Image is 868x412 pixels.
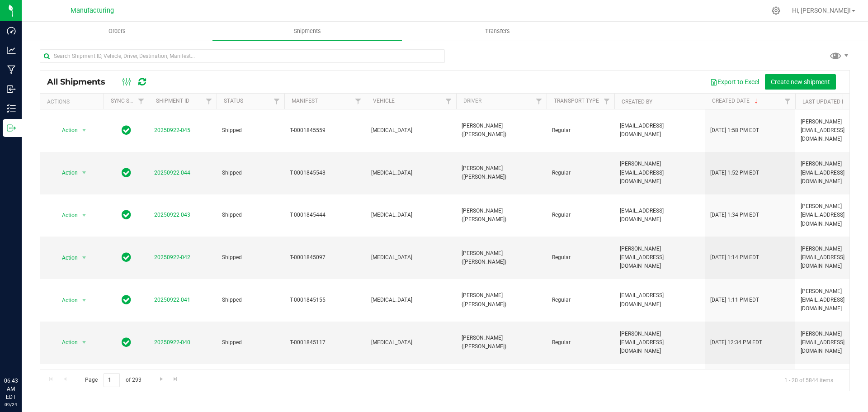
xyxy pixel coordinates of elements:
span: In Sync [122,251,131,264]
a: Last Updated By [802,99,848,105]
a: Filter [532,94,547,109]
inline-svg: Inbound [7,85,16,94]
span: [PERSON_NAME] ([PERSON_NAME]) [462,207,541,224]
span: Shipped [222,253,279,262]
input: 1 [104,373,120,387]
span: Regular [552,296,609,304]
span: [DATE] 1:34 PM EDT [710,211,759,219]
input: Search Shipment ID, Vehicle, Driver, Destination, Manifest... [40,49,445,63]
span: select [79,294,90,307]
span: T-0001845548 [290,169,360,177]
a: Created By [622,99,652,105]
button: Export to Excel [704,74,765,90]
span: [PERSON_NAME][EMAIL_ADDRESS][DOMAIN_NAME] [620,245,699,271]
a: Filter [134,94,149,109]
span: Regular [552,338,609,347]
a: Go to the next page [155,373,168,385]
th: Driver [456,94,547,109]
span: [PERSON_NAME][EMAIL_ADDRESS][DOMAIN_NAME] [620,330,699,356]
inline-svg: Analytics [7,46,16,55]
span: Regular [552,253,609,262]
inline-svg: Outbound [7,123,16,133]
span: In Sync [122,208,131,221]
button: Create new shipment [765,74,836,90]
span: Action [54,336,78,349]
span: T-0001845117 [290,338,360,347]
span: [PERSON_NAME] ([PERSON_NAME]) [462,249,541,266]
span: [DATE] 1:58 PM EDT [710,126,759,135]
a: Created Date [712,98,760,104]
a: Status [224,98,243,104]
a: Transport Type [554,98,599,104]
span: [EMAIL_ADDRESS][DOMAIN_NAME] [620,291,699,308]
a: 20250922-043 [154,212,190,218]
span: [EMAIL_ADDRESS][DOMAIN_NAME] [620,122,699,139]
span: select [79,251,90,264]
span: Regular [552,211,609,219]
span: T-0001845097 [290,253,360,262]
span: Shipped [222,126,279,135]
span: T-0001845444 [290,211,360,219]
iframe: Resource center [9,340,36,367]
span: Action [54,209,78,222]
span: Action [54,166,78,179]
span: Regular [552,126,609,135]
span: [PERSON_NAME] ([PERSON_NAME]) [462,334,541,351]
span: Hi, [PERSON_NAME]! [792,7,851,14]
span: [MEDICAL_DATA] [371,253,451,262]
span: Orders [96,27,138,35]
span: Shipped [222,296,279,304]
p: 06:43 AM EDT [4,377,18,401]
span: Action [54,124,78,137]
span: Shipments [282,27,333,35]
span: [PERSON_NAME] ([PERSON_NAME]) [462,291,541,308]
a: Filter [780,94,795,109]
div: Actions [47,99,100,105]
a: Filter [202,94,217,109]
span: select [79,209,90,222]
p: 09/24 [4,401,18,408]
a: Filter [351,94,366,109]
div: Manage settings [770,6,782,15]
span: 1 - 20 of 5844 items [777,373,840,387]
span: [PERSON_NAME][EMAIL_ADDRESS][DOMAIN_NAME] [620,160,699,186]
a: Transfers [402,22,593,41]
span: Shipped [222,169,279,177]
span: [MEDICAL_DATA] [371,169,451,177]
span: Manufacturing [71,7,114,14]
span: In Sync [122,166,131,179]
a: 20250922-041 [154,297,190,303]
span: Regular [552,169,609,177]
span: [DATE] 12:34 PM EDT [710,338,762,347]
span: [PERSON_NAME] ([PERSON_NAME]) [462,122,541,139]
a: Shipment ID [156,98,189,104]
a: Go to the last page [169,373,182,385]
a: Filter [269,94,284,109]
span: Action [54,251,78,264]
inline-svg: Inventory [7,104,16,113]
span: [MEDICAL_DATA] [371,338,451,347]
span: In Sync [122,336,131,349]
span: [DATE] 1:52 PM EDT [710,169,759,177]
a: 20250922-044 [154,170,190,176]
a: 20250922-040 [154,339,190,346]
span: [MEDICAL_DATA] [371,211,451,219]
span: T-0001845155 [290,296,360,304]
span: Create new shipment [771,78,830,85]
a: 20250922-042 [154,254,190,260]
span: Shipped [222,211,279,219]
span: select [79,336,90,349]
span: T-0001845559 [290,126,360,135]
span: [MEDICAL_DATA] [371,126,451,135]
span: select [79,124,90,137]
a: Vehicle [373,98,395,104]
span: [DATE] 1:14 PM EDT [710,253,759,262]
inline-svg: Manufacturing [7,65,16,74]
a: 20250922-045 [154,127,190,133]
a: Filter [599,94,614,109]
a: Shipments [212,22,402,41]
span: In Sync [122,124,131,137]
a: Manifest [292,98,318,104]
span: [EMAIL_ADDRESS][DOMAIN_NAME] [620,207,699,224]
span: Action [54,294,78,307]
